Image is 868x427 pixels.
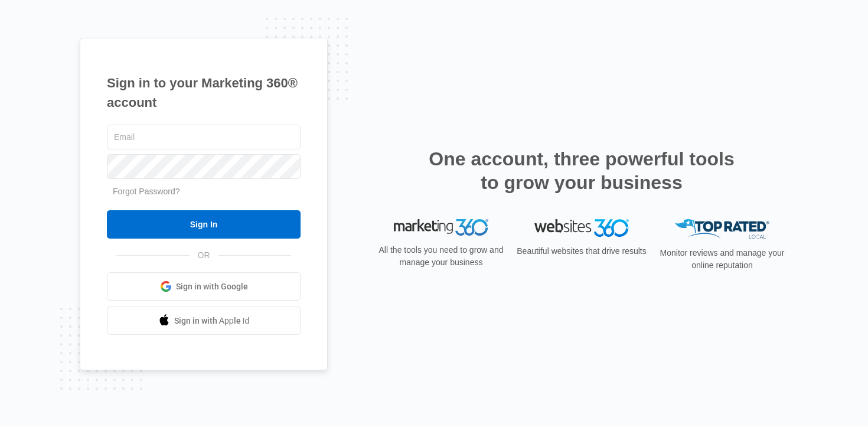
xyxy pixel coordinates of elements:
[375,244,507,269] p: All the tools you need to grow and manage your business
[515,245,648,257] p: Beautiful websites that drive results
[107,272,301,301] a: Sign in with Google
[425,147,738,194] h2: One account, three powerful tools to grow your business
[107,210,301,239] input: Sign In
[394,219,488,236] img: Marketing 360
[107,73,301,112] h1: Sign in to your Marketing 360® account
[190,249,218,262] span: OR
[675,219,769,239] img: Top Rated Local
[113,187,180,196] a: Forgot Password?
[107,307,301,335] a: Sign in with Apple Id
[534,219,629,236] img: Websites 360
[174,315,250,327] span: Sign in with Apple Id
[107,125,301,149] input: Email
[176,281,248,293] span: Sign in with Google
[656,247,788,272] p: Monitor reviews and manage your online reputation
